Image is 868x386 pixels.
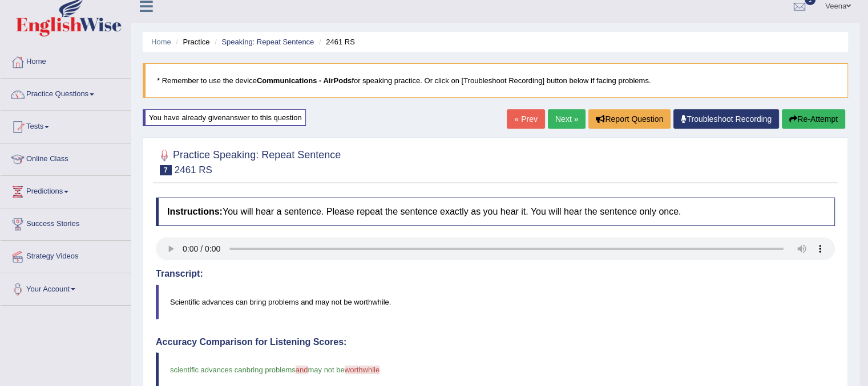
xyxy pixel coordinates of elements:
[257,76,352,85] b: Communications - AirPods
[143,63,848,98] blockquote: * Remember to use the device for speaking practice. Or click on [Troubleshoot Recording] button b...
[1,143,131,172] a: Online Class
[173,36,209,47] li: Practice
[588,109,671,129] button: Report Question
[507,109,544,129] a: « Prev
[1,46,131,75] a: Home
[1,241,131,269] a: Strategy Videos
[1,273,131,302] a: Your Account
[1,79,131,107] a: Practice Questions
[151,38,171,46] a: Home
[673,109,779,129] a: Troubleshoot Recording
[345,366,380,374] span: worthwhile
[247,366,296,374] span: bring problems
[296,366,308,374] span: and
[156,337,835,347] h4: Accuracy Comparison for Listening Scores:
[175,165,212,175] small: 2461 RS
[782,109,845,129] button: Re-Attempt
[1,111,131,139] a: Tests
[156,198,835,226] h4: You will hear a sentence. Please repeat the sentence exactly as you hear it. You will hear the se...
[156,269,835,279] h4: Transcript:
[308,366,344,374] span: may not be
[160,165,172,175] span: 7
[548,109,586,129] a: Next »
[1,208,131,237] a: Success Stories
[170,366,247,374] span: scientific advances can
[143,109,306,126] div: You have already given answer to this question
[221,38,314,46] a: Speaking: Repeat Sentence
[167,207,223,216] b: Instructions:
[316,36,355,47] li: 2461 RS
[1,176,131,204] a: Predictions
[156,285,835,319] blockquote: Scientific advances can bring problems and may not be worthwhile.
[156,147,341,175] h2: Practice Speaking: Repeat Sentence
